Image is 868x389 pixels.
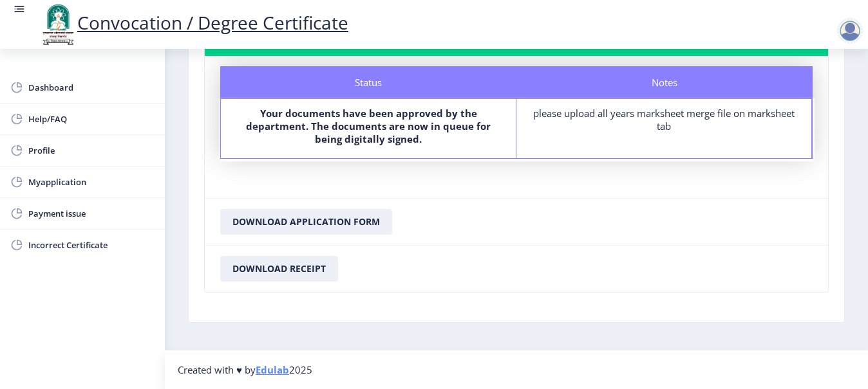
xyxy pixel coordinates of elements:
[178,363,312,376] span: Created with ♥ by 2025
[256,363,289,376] a: Edulab
[220,256,338,282] button: Download Receipt
[220,66,516,98] div: Status
[246,107,491,145] b: Your documents have been approved by the department. The documents are now in queue for being dig...
[220,209,392,235] button: Download Application Form
[39,3,77,46] img: logo
[28,206,155,221] span: Payment issue
[28,174,155,190] span: Myapplication
[28,80,155,95] span: Dashboard
[39,10,348,35] a: Convocation / Degree Certificate
[28,143,155,158] span: Profile
[516,66,813,98] div: Notes
[28,237,155,253] span: Incorrect Certificate
[528,107,800,132] div: please upload all years marksheet merge file on marksheet tab
[28,111,155,127] span: Help/FAQ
